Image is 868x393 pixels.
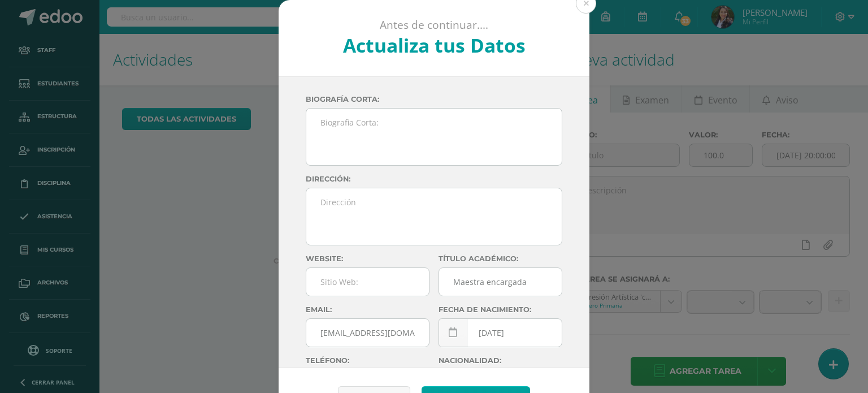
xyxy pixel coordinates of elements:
[439,305,562,314] label: Fecha de nacimiento:
[306,356,429,365] label: Teléfono:
[306,175,562,183] label: Dirección:
[306,254,429,263] label: Website:
[439,356,562,365] label: Nacionalidad:
[439,319,562,347] input: Fecha de Nacimiento:
[309,32,559,58] h2: Actualiza tus Datos
[306,268,429,296] input: Sitio Web:
[306,95,562,103] label: Biografía corta:
[309,18,559,32] p: Antes de continuar....
[306,305,429,314] label: Email:
[439,268,562,296] input: Titulo:
[439,254,562,263] label: Título académico:
[306,319,429,347] input: Correo Electronico:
